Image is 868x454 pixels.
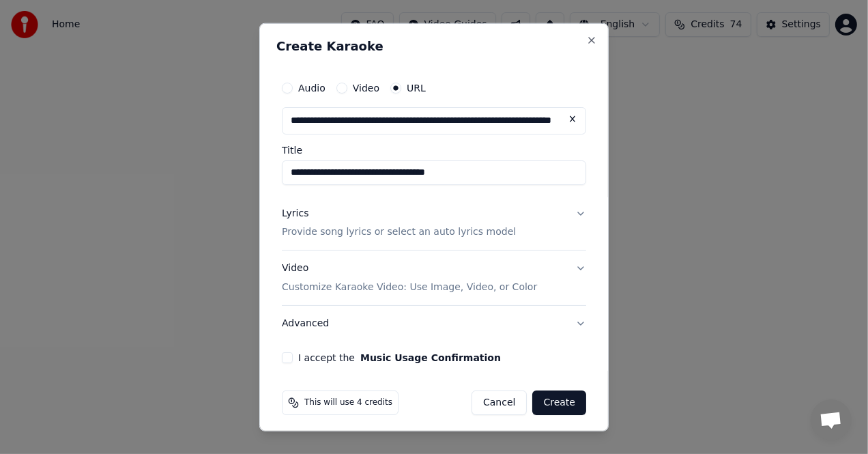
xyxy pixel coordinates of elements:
h2: Create Karaoke [276,40,592,52]
div: Video [282,261,537,294]
button: Create [532,391,586,415]
label: URL [407,83,426,92]
button: VideoCustomize Karaoke Video: Use Image, Video, or Color [282,251,586,305]
p: Provide song lyrics or select an auto lyrics model [282,225,516,239]
label: Title [282,145,586,154]
label: Audio [298,83,325,92]
button: Advanced [282,306,586,341]
button: LyricsProvide song lyrics or select an auto lyrics model [282,195,586,250]
div: Lyrics [282,206,308,220]
label: I accept the [298,353,501,363]
p: Customize Karaoke Video: Use Image, Video, or Color [282,281,537,294]
span: This will use 4 credits [304,397,392,408]
button: I accept the [360,353,501,363]
button: Cancel [472,391,527,415]
label: Video [353,83,379,92]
